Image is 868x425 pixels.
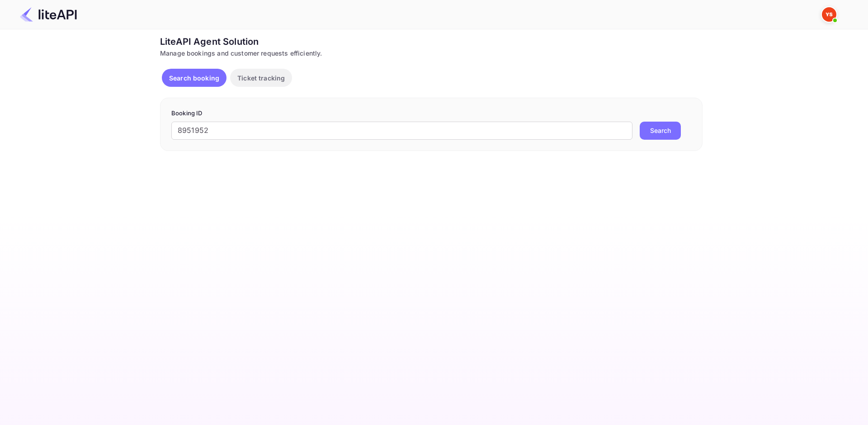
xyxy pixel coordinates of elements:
input: Enter Booking ID (e.g., 63782194) [171,122,632,140]
button: Search [640,122,681,140]
div: Manage bookings and customer requests efficiently. [160,48,703,58]
img: LiteAPI Logo [20,7,77,22]
p: Search booking [169,73,219,83]
img: Yandex Support [822,7,836,22]
p: Ticket tracking [237,73,285,83]
p: Booking ID [171,109,691,118]
div: LiteAPI Agent Solution [160,35,703,48]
